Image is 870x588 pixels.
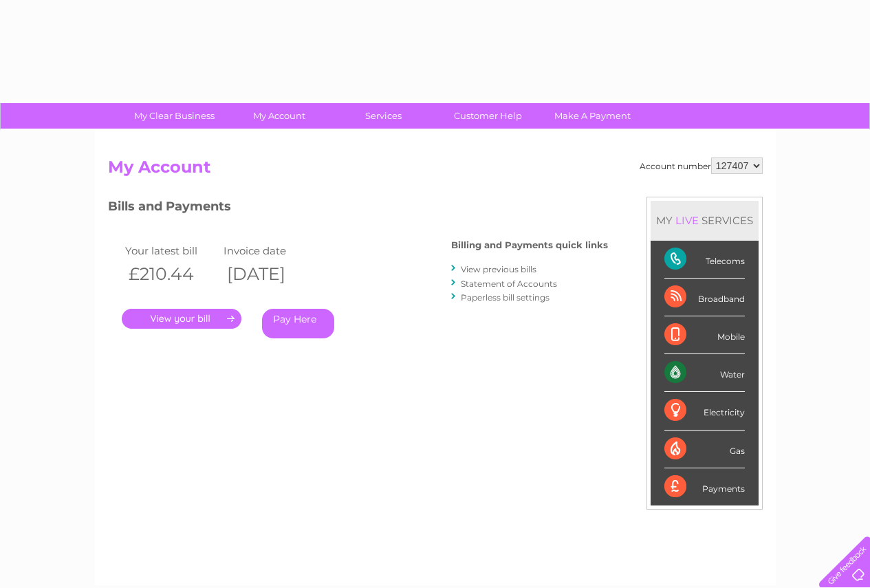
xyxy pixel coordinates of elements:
[664,279,745,316] div: Broadband
[640,157,763,174] div: Account number
[664,241,745,279] div: Telecoms
[262,309,334,338] a: Pay Here
[327,103,440,129] a: Services
[664,468,745,505] div: Payments
[108,197,608,221] h3: Bills and Payments
[461,279,557,289] a: Statement of Accounts
[122,241,221,260] td: Your latest bill
[451,240,608,250] h4: Billing and Payments quick links
[222,103,336,129] a: My Account
[118,103,231,129] a: My Clear Business
[461,264,536,274] a: View previous bills
[431,103,545,129] a: Customer Help
[664,354,745,392] div: Water
[536,103,649,129] a: Make A Payment
[664,392,745,430] div: Electricity
[461,292,550,303] a: Paperless bill settings
[220,260,319,288] th: [DATE]
[122,260,221,288] th: £210.44
[108,157,763,184] h2: My Account
[220,241,319,260] td: Invoice date
[673,214,702,227] div: LIVE
[651,201,759,240] div: MY SERVICES
[122,309,241,329] a: .
[664,431,745,468] div: Gas
[664,316,745,354] div: Mobile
